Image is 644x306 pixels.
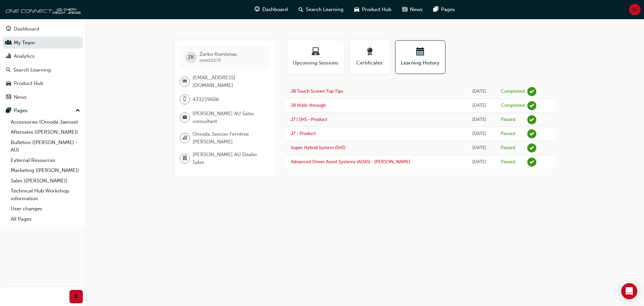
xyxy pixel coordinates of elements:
span: Certificates [355,59,385,67]
a: User changes [8,204,83,214]
div: Passed [501,159,515,165]
span: Pages [441,6,455,13]
span: people-icon [6,40,11,46]
a: Super Hybrid System (SHS) [291,145,345,150]
span: Zarko Komlenac [200,51,237,57]
a: J7 - Product [291,131,316,136]
span: laptop-icon [312,48,320,57]
a: Bulletins ([PERSON_NAME] - AU) [8,137,83,155]
span: Search Learning [306,6,343,13]
span: department-icon [182,154,187,163]
span: ZK [188,53,194,61]
a: Advanced Driver Assist Systems (ADAS) - [PERSON_NAME] [291,159,410,165]
a: search-iconSearch Learning [293,3,349,16]
span: Omoda Jaecoo Ferntree [PERSON_NAME] [193,130,264,145]
a: Product Hub [3,77,83,90]
a: guage-iconDashboard [249,3,293,16]
div: Wed Sep 24 2025 11:51:04 GMT+1000 (Australian Eastern Standard Time) [468,88,491,95]
span: pages-icon [6,108,11,114]
span: award-icon [366,48,374,57]
a: All Pages [8,214,83,224]
span: email-icon [182,77,187,86]
span: learningRecordVerb_COMPLETE-icon [527,87,536,96]
span: search-icon [6,67,11,73]
div: Pages [14,107,28,115]
span: learningRecordVerb_PASS-icon [527,158,536,167]
span: one00573 [200,57,221,63]
span: up-icon [75,106,80,115]
span: news-icon [6,94,11,100]
span: learningRecordVerb_PASS-icon [527,129,536,138]
span: mobile-icon [182,95,187,104]
a: External Resources [8,155,83,166]
a: News [3,91,83,103]
div: Wed Sep 24 2025 11:40:53 GMT+1000 (Australian Eastern Standard Time) [468,102,491,110]
span: briefcase-icon [182,113,187,122]
span: learningRecordVerb_PASS-icon [527,115,536,124]
span: learningRecordVerb_COMPLETE-icon [527,101,536,110]
button: Learning History [395,40,445,74]
a: J8 Touch Screen Top Tips [291,88,343,94]
button: Pages [3,104,83,117]
span: learningRecordVerb_PASS-icon [527,143,536,152]
a: Aftersales ([PERSON_NAME]) [8,127,83,137]
a: J7 | SHS - Product [291,117,327,122]
button: Upcoming Sessions [287,40,344,74]
div: Wed Sep 24 2025 11:02:39 GMT+1000 (Australian Eastern Standard Time) [468,130,491,138]
div: News [14,93,26,101]
span: car-icon [354,5,359,14]
span: Learning History [400,59,440,67]
a: news-iconNews [397,3,428,16]
span: car-icon [6,81,11,87]
div: Open Intercom Messenger [621,283,637,299]
a: Accessories (Omoda Jaecoo) [8,117,83,127]
div: Passed [501,117,515,123]
span: SF [632,6,638,13]
div: Completed [501,88,525,95]
button: DashboardMy TeamAnalyticsSearch LearningProduct HubNews [3,21,83,104]
a: My Team [3,37,83,49]
span: Dashboard [262,6,288,13]
span: chart-icon [6,53,11,59]
a: J8 Walk-through [291,102,326,108]
span: guage-icon [255,5,260,14]
span: News [410,6,423,13]
span: prev-icon [74,293,79,301]
span: calendar-icon [416,48,424,57]
span: [EMAIL_ADDRESS][DOMAIN_NAME] [193,74,264,89]
a: pages-iconPages [428,3,460,16]
span: [PERSON_NAME] AU Sales consultant [193,110,264,125]
div: Completed [501,102,525,109]
div: Search Learning [13,66,51,74]
span: [PERSON_NAME] AU Dealer Sales [193,151,264,166]
a: Technical Hub Workshop information [8,186,83,204]
div: Product Hub [14,80,43,87]
div: Passed [501,145,515,151]
span: Product Hub [362,6,391,13]
span: 433219606 [193,96,219,103]
a: car-iconProduct Hub [349,3,397,16]
div: Dashboard [14,25,39,33]
div: Analytics [14,52,35,60]
a: Analytics [3,50,83,62]
div: Passed [501,131,515,137]
div: Mon Sep 22 2025 09:31:30 GMT+1000 (Australian Eastern Standard Time) [468,144,491,152]
span: organisation-icon [182,134,187,142]
div: Sat Sep 20 2025 16:27:00 GMT+1000 (Australian Eastern Standard Time) [468,158,491,166]
button: SF [629,4,641,15]
a: Search Learning [3,64,83,76]
img: oneconnect [3,3,80,16]
button: Certificates [350,40,390,74]
a: Marketing ([PERSON_NAME]) [8,165,83,176]
a: Dashboard [3,23,83,35]
span: pages-icon [433,5,438,14]
a: Sales ([PERSON_NAME]) [8,176,83,186]
div: Wed Sep 24 2025 11:22:00 GMT+1000 (Australian Eastern Standard Time) [468,116,491,124]
span: search-icon [299,5,303,14]
span: guage-icon [6,26,11,32]
span: news-icon [402,5,407,14]
span: Upcoming Sessions [292,59,339,67]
